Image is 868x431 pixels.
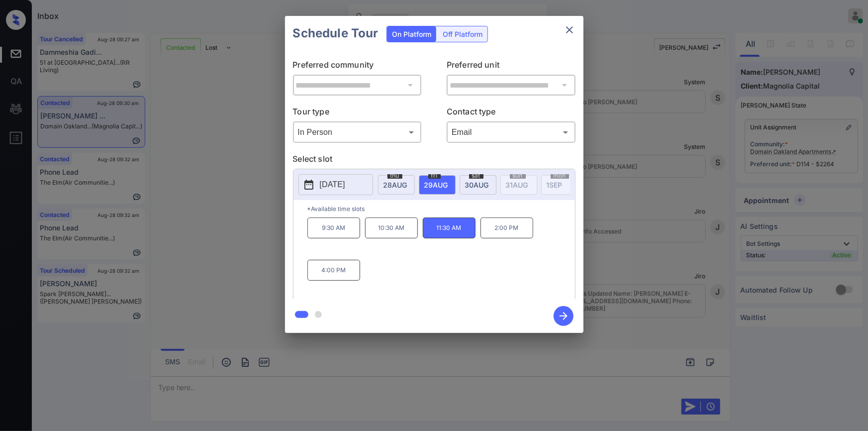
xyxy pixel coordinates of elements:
div: Email [449,124,573,140]
p: Tour type [293,106,422,121]
h2: Schedule Tour [285,16,386,51]
button: close [560,20,579,40]
span: sat [469,173,483,179]
div: date-select [460,175,496,195]
p: Contact type [447,106,576,121]
p: Preferred community [293,59,422,75]
p: Select slot [293,153,576,169]
p: 10:30 AM [365,217,418,238]
div: On Platform [387,26,436,42]
button: btn-next [548,303,579,329]
div: date-select [419,175,456,195]
button: [DATE] [298,174,373,195]
span: fri [428,173,441,179]
p: *Available time slots [307,200,575,217]
p: 2:00 PM [481,217,533,238]
div: In Person [295,124,419,140]
span: 29 AUG [424,181,448,189]
p: 4:00 PM [307,260,360,281]
span: 28 AUG [384,181,407,189]
span: 30 AUG [465,181,489,189]
span: thu [387,173,402,179]
div: Off Platform [438,26,487,42]
p: 9:30 AM [307,217,360,238]
p: Preferred unit [447,59,576,75]
div: date-select [378,175,415,195]
p: [DATE] [320,179,345,191]
p: 11:30 AM [423,217,476,238]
